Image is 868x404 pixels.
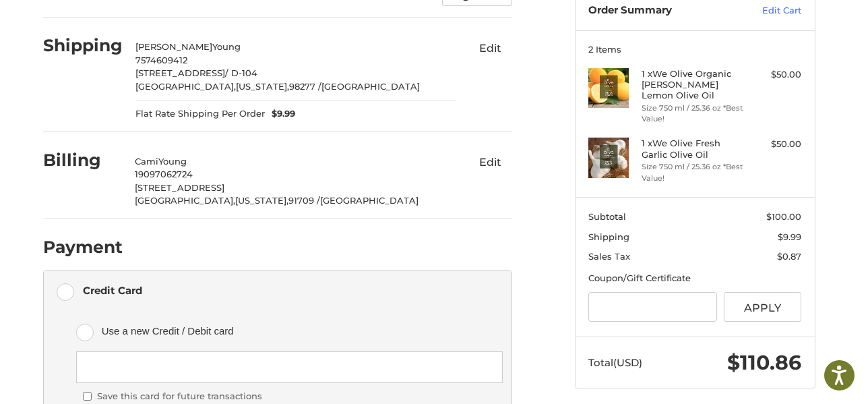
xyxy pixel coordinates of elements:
[19,20,152,31] p: We're away right now. Please check back later!
[102,320,483,342] span: Use a new Credit / Debit card
[320,195,418,206] span: [GEOGRAPHIC_DATA]
[321,81,420,92] span: [GEOGRAPHIC_DATA]
[135,55,187,65] span: 7574609412
[158,156,187,167] span: Young
[43,35,123,56] h2: Shipping
[724,292,802,322] button: Apply
[97,390,262,403] label: Save this card for future transactions
[642,161,745,183] li: Size 750 ml / 25.36 oz *Best Value!
[288,195,320,206] span: 91709 /
[135,67,225,78] span: [STREET_ADDRESS]
[588,231,629,242] span: Shipping
[642,68,745,101] h4: 1 x We Olive Organic [PERSON_NAME] Lemon Olive Oil
[757,368,868,404] iframe: Google Customer Reviews
[766,211,801,222] span: $100.00
[588,356,642,369] span: Total (USD)
[733,4,801,18] a: Edit Cart
[588,251,630,262] span: Sales Tax
[86,361,493,374] iframe: Secure card payment input frame
[135,169,193,179] span: 19097062724
[135,41,212,52] span: [PERSON_NAME]
[727,350,801,375] span: $110.86
[135,195,235,206] span: [GEOGRAPHIC_DATA],
[155,18,171,34] button: Open LiveChat chat widget
[469,152,512,173] button: Edit
[588,44,801,55] h3: 2 Items
[469,37,512,59] button: Edit
[212,41,241,52] span: Young
[135,182,224,193] span: [STREET_ADDRESS]
[236,81,289,92] span: [US_STATE],
[588,4,733,18] h3: Order Summary
[777,251,801,262] span: $0.87
[43,237,123,258] h2: Payment
[289,81,321,92] span: 98277 /
[778,231,801,242] span: $9.99
[135,156,158,167] span: Cami
[83,279,142,301] div: Credit Card
[748,68,801,82] div: $50.00
[225,67,257,78] span: / D-104
[642,138,745,160] h4: 1 x We Olive Fresh Garlic Olive Oil
[135,81,236,92] span: [GEOGRAPHIC_DATA],
[748,138,801,151] div: $50.00
[588,292,717,322] input: Gift Certificate or Coupon Code
[43,150,122,171] h2: Billing
[588,272,801,285] div: Coupon/Gift Certificate
[235,195,288,206] span: [US_STATE],
[588,211,626,222] span: Subtotal
[265,107,295,121] span: $9.99
[642,103,745,125] li: Size 750 ml / 25.36 oz *Best Value!
[135,107,265,121] span: Flat Rate Shipping Per Order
